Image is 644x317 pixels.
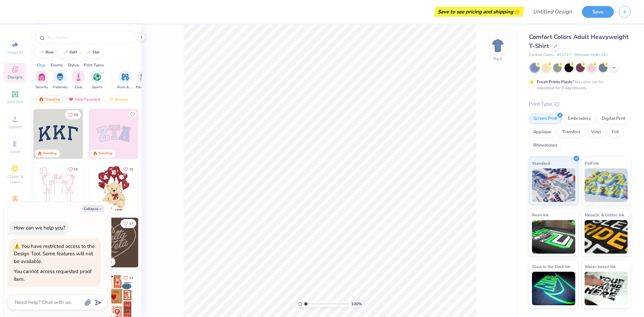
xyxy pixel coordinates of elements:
span: Standard [532,160,550,167]
span: 10 [129,168,133,171]
span: Water based Ink [585,263,615,270]
button: golf [59,47,80,57]
span: Club [75,85,82,90]
span: Upload [8,124,22,129]
div: filter for Club [72,70,85,90]
img: most_fav.gif [68,97,74,102]
button: Collapse [82,205,104,212]
input: Untitled Design [528,5,577,18]
div: You have restricted access to the Design Tool. Some features will not be available. [14,243,95,265]
button: filter button [35,70,48,90]
button: bear [35,47,57,57]
div: Foil [607,127,623,137]
span: Fraternity [53,85,68,90]
img: 3b9aba4f-e317-4aa7-a679-c95a879539bd [34,109,83,159]
img: Water based Ink [585,272,628,305]
button: Like [65,110,81,119]
div: Save to see pricing and shipping [436,7,523,17]
span: 👉 [513,7,521,15]
img: trend_line.gif [86,50,91,54]
span: 33 [74,113,78,117]
input: Try "Alpha" [46,34,132,41]
img: trend_line.gif [39,50,44,54]
div: filter for Sports [90,70,104,90]
button: Like [120,219,136,228]
button: filter button [53,70,68,90]
img: e74243e0-e378-47aa-a400-bc6bcb25063a [138,163,188,213]
img: Neon Ink [532,220,575,254]
span: Comfort Colors Adult Heavyweight T-Shirt [529,33,629,50]
span: 15 [74,168,78,171]
div: This color can be expedited for 5 day delivery. [537,79,620,91]
img: Metallic & Glitter Ink [585,220,628,254]
img: Puff Ink [585,168,628,202]
div: Embroidery [563,114,595,124]
img: Back [491,39,504,52]
div: Trending [36,95,63,103]
span: 100 % [351,301,362,307]
span: 17 [129,222,133,225]
button: Like [65,165,81,174]
span: Metallic & Glitter Ink [585,211,624,218]
div: You cannot access requested proof item. [14,268,92,282]
img: trending.gif [39,97,44,102]
button: Save [582,6,614,18]
div: bear [46,50,54,54]
div: Transfers [558,127,585,137]
span: Designs [8,74,22,80]
img: edfb13fc-0e43-44eb-bea2-bf7fc0dd67f9 [83,109,132,159]
img: Newest.gif [108,97,114,102]
img: trend_line.gif [63,50,68,54]
div: golf [69,50,77,54]
div: Vinyl [587,127,605,137]
div: Print Type [529,100,631,108]
img: ead2b24a-117b-4488-9b34-c08fd5176a7b [138,218,188,267]
span: Neon Ink [532,211,548,218]
span: Comfort Colors [529,52,554,58]
div: star [93,50,100,54]
span: 14 [129,276,133,280]
strong: Fresh Prints Flash: [537,79,573,85]
img: Glow in the Dark Ink [532,272,575,305]
img: Standard [532,168,575,202]
div: Back [493,56,502,62]
img: d12a98c7-f0f7-4345-bf3a-b9f1b718b86e [83,163,132,213]
span: Glow in the Dark Ink [532,263,570,270]
div: filter for Fraternity [53,70,68,90]
img: 12710c6a-dcc0-49ce-8688-7fe8d5f96fe2 [89,218,139,267]
button: filter button [136,70,151,90]
button: filter button [90,70,104,90]
img: 5ee11766-d822-42f5-ad4e-763472bf8dcf [138,109,188,159]
div: Rhinestones [529,141,561,151]
div: Newest [105,95,131,103]
div: Trending [43,151,57,156]
span: Parent's Weekend [136,85,151,90]
button: filter button [72,70,85,90]
img: Club Image [75,73,82,81]
button: Like [128,110,137,118]
span: Sports [92,85,102,90]
img: 587403a7-0594-4a7f-b2bd-0ca67a3ff8dd [89,163,139,213]
div: Print Types [84,62,104,68]
div: filter for Rush & Bid [117,70,133,90]
div: Digital Print [597,114,630,124]
span: Image AI [7,50,23,55]
button: star [82,47,103,57]
img: Sorority Image [38,73,46,81]
button: Like [120,273,136,282]
img: Fraternity Image [56,73,64,81]
span: Greek [10,149,20,154]
span: Rush & Bid [117,85,133,90]
img: 9980f5e8-e6a1-4b4a-8839-2b0e9349023c [89,109,139,159]
span: Puff Ink [585,160,599,167]
button: Like [120,165,136,174]
button: filter button [117,70,133,90]
div: Most Favorited [65,95,103,103]
div: Events [51,62,63,68]
div: Screen Print [529,114,561,124]
span: Add Text [7,99,23,105]
img: Parent's Weekend Image [140,73,148,81]
div: Trending [98,151,112,156]
div: How can we help you? [14,224,65,231]
img: Rush & Bid Image [121,73,129,81]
